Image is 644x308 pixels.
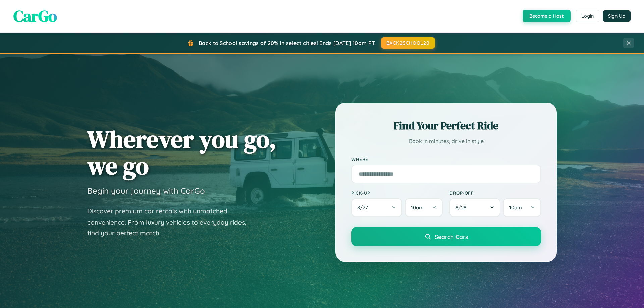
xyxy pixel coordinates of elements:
span: CarGo [13,5,57,27]
h2: Find Your Perfect Ride [351,118,541,133]
span: 10am [509,204,522,211]
button: Search Cars [351,227,541,246]
button: 10am [405,198,443,217]
label: Drop-off [449,190,541,196]
label: Where [351,156,541,162]
h1: Wherever you go, we go [87,126,276,179]
h3: Begin your journey with CarGo [87,186,205,196]
span: 8 / 27 [357,204,371,211]
button: 10am [503,198,541,217]
span: 8 / 28 [455,204,470,211]
span: 10am [411,204,424,211]
button: 8/27 [351,198,402,217]
button: BACK2SCHOOL20 [381,37,435,49]
span: Search Cars [435,233,468,240]
p: Discover premium car rentals with unmatched convenience. From luxury vehicles to everyday rides, ... [87,206,255,239]
button: Become a Host [523,10,571,22]
label: Pick-up [351,190,443,196]
span: Back to School savings of 20% in select cities! Ends [DATE] 10am PT. [199,40,376,46]
button: 8/28 [449,198,500,217]
button: Login [576,10,599,22]
p: Book in minutes, drive in style [351,136,541,146]
button: Sign Up [603,10,631,22]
